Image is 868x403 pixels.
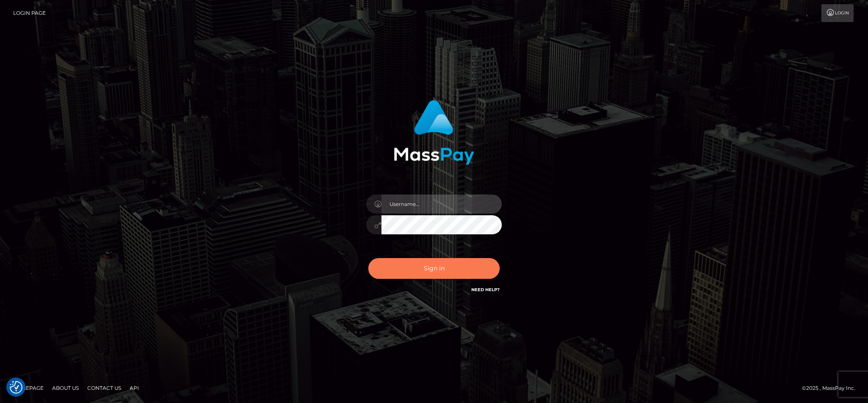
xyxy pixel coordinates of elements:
a: About Us [49,381,82,395]
img: MassPay Login [394,100,474,165]
a: Login Page [13,4,46,22]
a: Homepage [9,381,47,395]
input: Username... [381,195,502,214]
button: Sign in [368,258,500,279]
a: Need Help? [471,287,500,292]
img: Revisit consent button [10,381,22,394]
a: API [126,381,142,395]
div: © 2025 , MassPay Inc. [802,384,862,393]
a: Login [821,4,854,22]
a: Contact Us [84,381,125,395]
button: Consent Preferences [10,381,22,394]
